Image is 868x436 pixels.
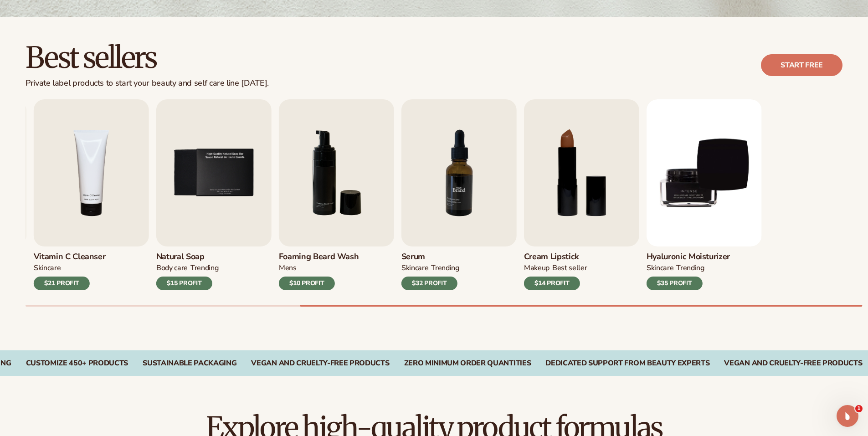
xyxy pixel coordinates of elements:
div: ZERO MINIMUM ORDER QUANTITIES [404,359,531,368]
div: DEDICATED SUPPORT FROM BEAUTY EXPERTS [545,359,709,368]
a: 7 / 9 [401,99,517,290]
div: Private label products to start your beauty and self care line [DATE]. [26,78,269,88]
a: 6 / 9 [279,99,394,290]
div: CUSTOMIZE 450+ PRODUCTS [26,359,128,368]
div: $14 PROFIT [524,277,580,290]
div: Vegan and Cruelty-Free Products [724,359,862,368]
div: SKINCARE [401,263,428,273]
a: 8 / 9 [524,99,639,290]
h3: Cream Lipstick [524,252,587,262]
h3: Serum [401,252,459,262]
div: BODY Care [156,263,188,273]
div: MAKEUP [524,263,550,273]
div: TRENDING [431,263,459,273]
div: TRENDING [190,263,218,273]
div: $15 PROFIT [156,277,212,290]
div: mens [279,263,297,273]
img: Shopify Image 11 [401,99,517,246]
div: $35 PROFIT [647,277,703,290]
div: $21 PROFIT [34,277,90,290]
span: 1 [855,405,863,412]
h3: Foaming beard wash [279,252,359,262]
div: TRENDING [676,263,704,273]
h3: Hyaluronic moisturizer [647,252,730,262]
a: 5 / 9 [156,99,272,290]
iframe: Intercom live chat [837,405,858,427]
div: SKINCARE [647,263,673,273]
div: BEST SELLER [552,263,587,273]
div: VEGAN AND CRUELTY-FREE PRODUCTS [251,359,389,368]
h3: Natural Soap [156,252,219,262]
a: Start free [761,54,842,76]
h2: Best sellers [26,42,269,73]
a: 9 / 9 [647,99,762,290]
a: 4 / 9 [34,99,149,290]
div: $10 PROFIT [279,277,335,290]
div: $32 PROFIT [401,277,457,290]
div: SUSTAINABLE PACKAGING [143,359,236,368]
div: Skincare [34,263,61,273]
h3: Vitamin C Cleanser [34,252,106,262]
